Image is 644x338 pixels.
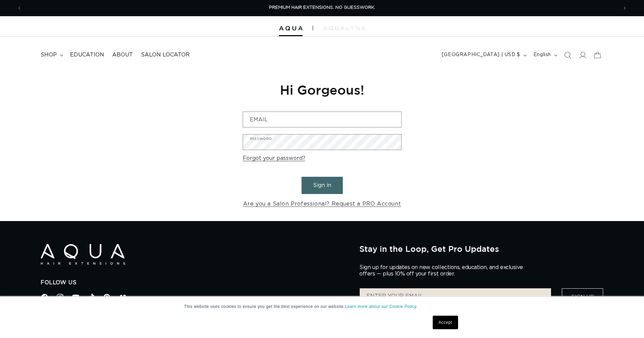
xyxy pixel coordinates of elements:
a: Are you a Salon Professional? Request a PRO Account [243,199,401,209]
span: About [112,51,133,58]
button: Sign Up [562,288,603,305]
span: PREMIUM HAIR EXTENSIONS. NO GUESSWORK. [269,5,375,10]
input: ENTER YOUR EMAIL [360,288,551,305]
a: Forgot your password? [243,153,305,163]
p: This website uses cookies to ensure you get the best experience on our website. [184,304,460,310]
summary: Search [560,48,575,63]
button: Sign in [302,177,343,194]
span: shop [41,51,57,58]
h2: Follow Us [41,279,349,286]
h1: Hi Gorgeous! [243,81,402,98]
img: aqualyna.com [323,26,365,30]
span: [GEOGRAPHIC_DATA] | USD $ [442,51,520,58]
span: Salon Locator [141,51,190,58]
img: Aqua Hair Extensions [41,244,125,265]
span: Education [70,51,104,58]
a: Salon Locator [137,47,194,63]
summary: shop [37,47,66,63]
button: [GEOGRAPHIC_DATA] | USD $ [438,49,529,62]
p: Sign up for updates on new collections, education, and exclusive offers — plus 10% off your first... [359,264,528,277]
a: Accept [433,316,458,329]
img: Aqua Hair Extensions [279,26,303,31]
a: Learn more about our Cookie Policy. [345,304,418,309]
a: About [108,47,137,63]
button: English [529,49,560,62]
h2: Stay in the Loop, Get Pro Updates [359,244,603,254]
button: Next announcement [617,2,632,15]
button: Previous announcement [12,2,27,15]
span: English [533,51,551,58]
input: Email [243,112,401,127]
a: Education [66,47,108,63]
